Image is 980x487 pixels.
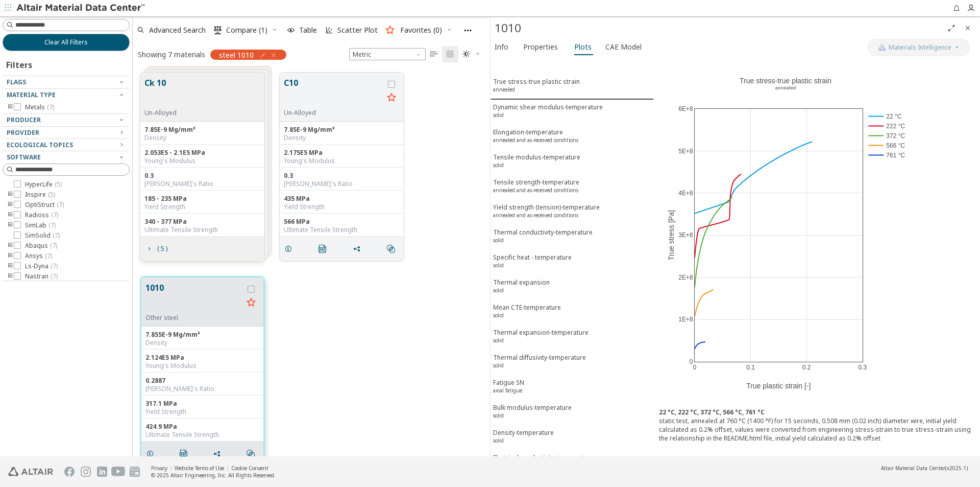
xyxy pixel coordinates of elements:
div: Unit System [349,48,426,60]
div: Yield Strength [145,408,259,416]
sup: solid [493,362,504,369]
div: Tensile modulus-temperature [493,153,580,172]
button: Thermal diffusivity-temperaturesolid [491,350,654,375]
button: Yield strength (tension)-temperatureannealed and as-received conditions [491,200,654,225]
button: Full Screen [943,20,960,36]
div: Density-temperature [493,428,554,447]
div: 7.85E-9 Mg/mm³ [144,126,260,134]
a: Website Terms of Use [175,465,224,472]
button: Share [208,444,230,464]
div: 2.053E5 - 2.1E5 MPa [144,149,260,157]
div: 7.855E-9 Mg/mm³ [145,331,259,339]
span: Clear All Filters [44,38,88,47]
button: Flags [3,76,130,88]
button: Similar search [382,239,404,259]
button: Mean CTE-temperaturesolid [491,300,654,325]
div: 185 - 235 MPa [144,195,260,203]
div: 0.3 [144,172,260,180]
i:  [247,450,255,458]
span: steel 1010 [219,50,254,59]
i: toogle group [7,262,14,270]
button: Clear All Filters [3,34,130,51]
button: PDF Download [175,444,197,464]
div: Young's Modulus [144,157,260,165]
span: Ecological Topics [7,141,73,149]
span: SimLab [25,221,56,229]
button: Favorite [383,90,400,106]
a: Cookie Consent [231,465,268,472]
button: Elongation-temperatureannealed and as-received conditions [491,125,654,150]
div: 566 MPa [284,218,400,226]
span: Advanced Search [149,27,206,34]
span: ( 5 ) [55,180,62,189]
span: Materials Intelligence [889,43,951,52]
div: Elongation-temperature [493,128,578,147]
sup: solid [493,337,504,344]
span: ( 7 ) [51,262,58,270]
div: Yield Strength [284,203,400,211]
button: C10 [284,77,383,109]
div: Density [145,339,259,347]
sup: annealed and as-received conditions [493,212,578,219]
i:  [214,26,222,34]
button: Share [348,239,370,259]
span: Flags [7,78,26,86]
span: ( 5 ) [48,190,55,199]
button: Material Type [3,89,130,101]
div: Thermal expansion-temperature [493,328,589,347]
div: 0.3 [284,172,400,180]
sup: solid [493,262,504,269]
div: Yield strength (tension)-temperature [493,203,600,222]
div: Ultimate Tensile Strength [284,226,400,234]
span: SimSolid [25,231,60,240]
div: Young's Modulus [284,157,400,165]
button: Ecological Topics [3,139,130,151]
button: Ck 10 [144,77,177,109]
div: 317.1 MPa [145,400,259,408]
button: ( 5 ) [140,239,172,259]
b: 22 °C, 222 °C, 372 °C, 566 °C, 761 °C [659,408,765,416]
span: Provider [7,128,39,137]
div: Dynamic shear modulus-temperature [493,103,603,122]
i: toogle group [7,242,14,250]
div: Ultimate Tensile Strength [144,226,260,234]
button: Table View [426,46,442,62]
button: Producer [3,114,130,126]
div: Un-Alloyed [144,109,177,117]
button: AI CopilotMaterials Intelligence [868,39,970,56]
div: 424.9 MPa [145,423,259,431]
img: Altair Engineering [8,467,53,476]
span: Scatter Plot [337,27,378,34]
button: Dynamic shear modulus-temperaturesolid [491,100,654,125]
span: Material Type [7,90,56,99]
i: toogle group [7,103,14,111]
span: Altair Material Data Center [881,465,945,472]
span: Table [299,27,317,34]
div: [PERSON_NAME]'s Ratio [284,180,400,188]
i:  [180,450,188,458]
span: ( 5 ) [157,246,167,252]
div: Young's Modulus [145,362,259,370]
span: Ls-Dyna [25,262,58,270]
span: Software [7,153,41,161]
div: Electrical conductivity-temperature [493,453,594,472]
div: Un-Alloyed [284,109,383,117]
div: Other steel [145,314,243,322]
div: True stress-true plastic strain [493,77,580,96]
i:  [430,50,438,58]
button: True stress-true plastic strainannealed [491,74,654,100]
div: 1010 [495,20,943,36]
div: 340 - 377 MPa [144,218,260,226]
button: Density-temperaturesolid [491,425,654,450]
div: Thermal conductivity-temperature [493,228,593,247]
sup: annealed and as-received conditions [493,187,578,194]
div: Thermal expansion [493,278,550,297]
span: ( 7 ) [57,200,64,209]
span: Inspire [25,191,55,199]
button: Details [141,444,163,464]
span: Compare (1) [226,27,267,34]
div: 435 MPa [284,195,400,203]
i: toogle group [7,211,14,219]
span: Producer [7,115,41,124]
div: 7.85E-9 Mg/mm³ [284,126,400,134]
